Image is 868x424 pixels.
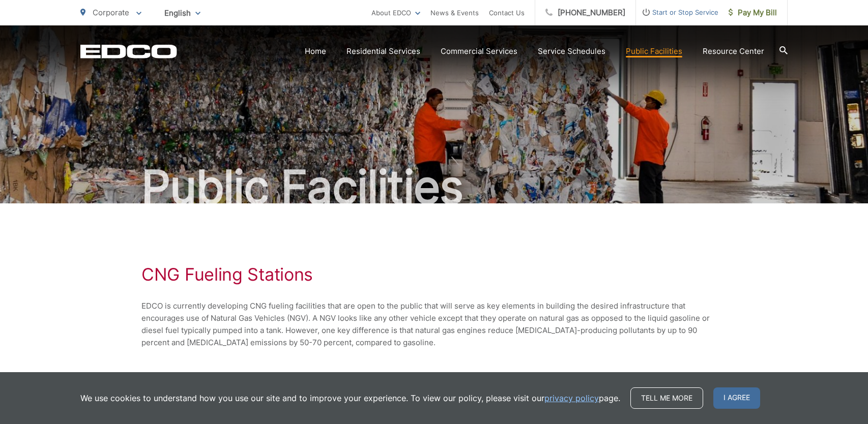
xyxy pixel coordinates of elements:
[489,7,525,19] a: Contact Us
[80,44,177,58] a: EDCD logo. Return to the homepage.
[93,8,129,17] span: Corporate
[430,7,479,19] a: News & Events
[141,300,727,349] p: EDCO is currently developing CNG fueling facilities that are open to the public that will serve a...
[346,45,420,57] a: Residential Services
[141,264,727,285] h2: CNG Fueling Stations
[630,387,703,409] a: Tell me more
[729,7,777,19] span: Pay My Bill
[626,45,682,57] a: Public Facilities
[544,392,599,404] a: privacy policy
[441,45,517,57] a: Commercial Services
[305,45,326,57] a: Home
[80,162,788,213] h2: Public Facilities
[157,4,208,22] span: English
[80,392,620,404] p: We use cookies to understand how you use our site and to improve your experience. To view our pol...
[713,387,760,409] span: I agree
[371,7,420,19] a: About EDCO
[703,45,764,57] a: Resource Center
[538,45,605,57] a: Service Schedules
